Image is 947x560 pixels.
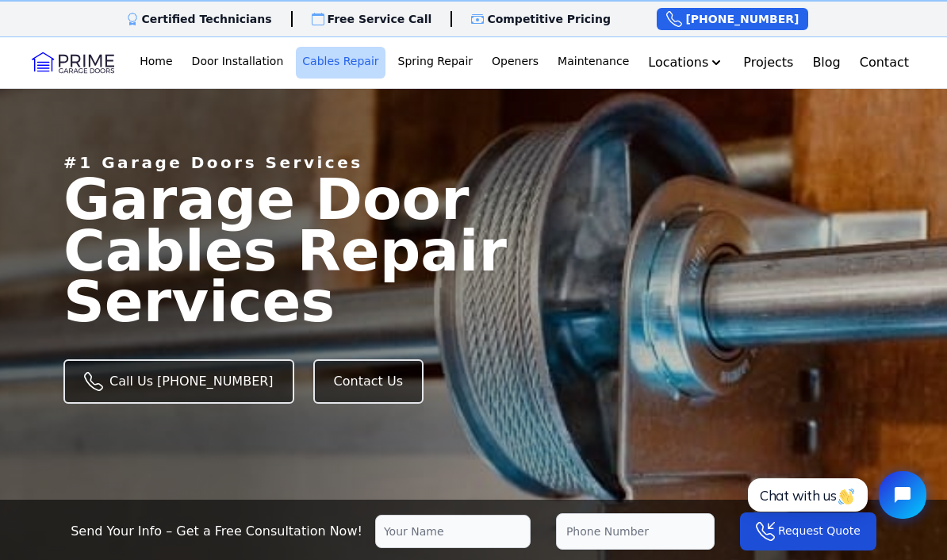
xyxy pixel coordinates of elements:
iframe: Tidio Chat [730,458,940,532]
p: #1 Garage Doors Services [63,152,363,174]
a: Spring Repair [392,47,479,79]
p: Send Your Info – Get a Free Consultation Now! [71,522,362,541]
a: Cables Repair [296,47,385,79]
a: Blog [806,47,846,79]
a: Maintenance [551,47,635,79]
img: Logo [32,50,114,75]
a: Contact Us [313,359,424,404]
p: Free Service Call [328,11,432,27]
p: Competitive Pricing [487,11,611,27]
a: Openers [485,47,545,79]
a: Contact [853,47,915,79]
a: [PHONE_NUMBER] [657,8,808,30]
a: Home [133,47,178,79]
input: Phone Number [556,513,715,550]
p: Certified Technicians [142,11,272,27]
a: Call Us [PHONE_NUMBER] [63,359,294,404]
button: Locations [642,47,730,79]
span: Garage Door Cables Repair Services [63,174,676,328]
a: Projects [737,47,799,79]
a: Door Installation [186,47,290,79]
input: Your Name [375,515,531,548]
button: Request Quote [740,512,876,550]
